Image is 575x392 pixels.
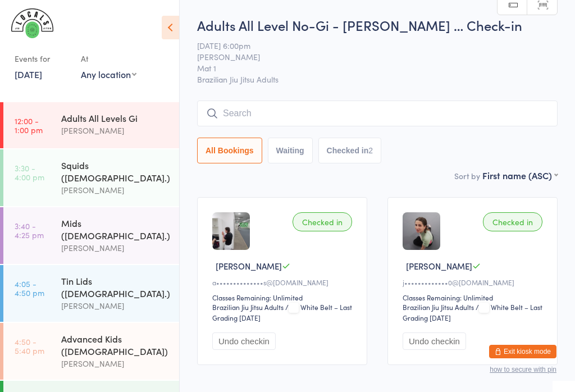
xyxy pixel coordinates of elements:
[197,101,558,126] input: Search
[368,146,373,155] div: 2
[61,184,170,197] div: [PERSON_NAME]
[403,332,466,350] button: Undo checkin
[61,112,170,124] div: Adults All Levels Gi
[318,138,382,163] button: Checked in2
[3,207,179,264] a: 3:40 -4:25 pmMids ([DEMOGRAPHIC_DATA].)[PERSON_NAME]
[454,170,480,181] label: Sort by
[212,293,355,302] div: Classes Remaining: Unlimited
[15,116,43,134] time: 12:00 - 1:00 pm
[212,277,355,287] div: a••••••••••••••s@[DOMAIN_NAME]
[268,138,313,163] button: Waiting
[489,345,556,358] button: Exit kiosk mode
[293,212,352,231] div: Checked in
[15,49,70,68] div: Events for
[403,277,546,287] div: j•••••••••••••0@[DOMAIN_NAME]
[3,323,179,380] a: 4:50 -5:40 pmAdvanced Kids ([DEMOGRAPHIC_DATA])[PERSON_NAME]
[406,260,472,272] span: [PERSON_NAME]
[15,221,44,239] time: 3:40 - 4:25 pm
[212,212,250,250] img: image1752565820.png
[11,8,53,38] img: LOCALS JIU JITSU MAROUBRA
[81,68,136,80] div: Any location
[483,212,542,231] div: Checked in
[15,337,44,355] time: 4:50 - 5:40 pm
[197,40,540,51] span: [DATE] 6:00pm
[403,302,474,312] div: Brazilian Jiu Jitsu Adults
[15,279,44,297] time: 4:05 - 4:50 pm
[3,149,179,206] a: 3:30 -4:00 pmSquids ([DEMOGRAPHIC_DATA].)[PERSON_NAME]
[197,16,558,34] h2: Adults All Level No-Gi - [PERSON_NAME] … Check-in
[61,241,170,254] div: [PERSON_NAME]
[212,302,284,312] div: Brazilian Jiu Jitsu Adults
[3,265,179,322] a: 4:05 -4:50 pmTin Lids ([DEMOGRAPHIC_DATA].)[PERSON_NAME]
[197,62,540,74] span: Mat 1
[61,124,170,137] div: [PERSON_NAME]
[490,366,556,373] button: how to secure with pin
[482,169,558,181] div: First name (ASC)
[61,357,170,370] div: [PERSON_NAME]
[81,49,136,68] div: At
[403,212,440,250] img: image1752565845.png
[212,332,276,350] button: Undo checkin
[197,74,558,85] span: Brazilian Jiu Jitsu Adults
[61,275,170,299] div: Tin Lids ([DEMOGRAPHIC_DATA].)
[61,332,170,357] div: Advanced Kids ([DEMOGRAPHIC_DATA])
[403,293,546,302] div: Classes Remaining: Unlimited
[15,163,44,181] time: 3:30 - 4:00 pm
[15,68,42,80] a: [DATE]
[61,217,170,241] div: Mids ([DEMOGRAPHIC_DATA].)
[3,102,179,148] a: 12:00 -1:00 pmAdults All Levels Gi[PERSON_NAME]
[197,138,262,163] button: All Bookings
[61,299,170,312] div: [PERSON_NAME]
[197,51,540,62] span: [PERSON_NAME]
[216,260,282,272] span: [PERSON_NAME]
[61,159,170,184] div: Squids ([DEMOGRAPHIC_DATA].)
